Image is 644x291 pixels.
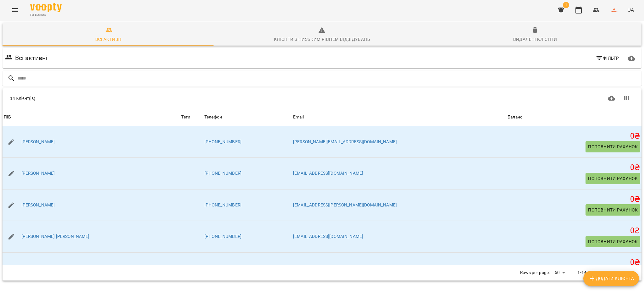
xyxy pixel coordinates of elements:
button: Завантажити CSV [604,91,619,106]
div: Email [293,113,304,121]
div: Sort [4,113,11,121]
a: [PHONE_NUMBER] [204,139,241,144]
div: Телефон [204,113,222,121]
span: Фільтр [596,54,619,62]
h5: 0 ₴ [508,163,640,173]
a: [EMAIL_ADDRESS][PERSON_NAME][DOMAIN_NAME] [293,202,397,207]
span: Поповнити рахунок [588,206,638,214]
div: Баланс [508,113,522,121]
span: Баланс [508,113,640,121]
div: ПІБ [4,113,11,121]
span: Email [293,113,505,121]
div: Sort [204,113,222,121]
a: [PHONE_NUMBER] [204,234,241,239]
button: Фільтр [593,52,622,64]
button: Поповнити рахунок [586,141,640,152]
span: Поповнити рахунок [588,143,638,151]
button: Показати колонки [619,91,634,106]
p: Rows per page: [520,270,550,276]
div: 14 Клієнт(ів) [10,95,319,102]
button: Додати клієнта [583,271,639,286]
a: [PHONE_NUMBER] [204,202,241,207]
a: [PERSON_NAME] [PERSON_NAME] [21,233,90,240]
span: Телефон [204,113,291,121]
div: Sort [293,113,304,121]
div: Table Toolbar [3,88,641,108]
span: 1 [563,2,569,8]
span: Додати клієнта [588,275,634,282]
button: UA [625,4,636,16]
h5: 0 ₴ [508,131,640,141]
a: [EMAIL_ADDRESS][DOMAIN_NAME] [293,234,363,239]
button: Menu [8,3,23,18]
span: Поповнити рахунок [588,175,638,182]
div: Теги [181,113,202,121]
img: Voopty Logo [30,3,62,12]
span: For Business [30,13,62,17]
span: Поповнити рахунок [588,238,638,245]
h5: 0 ₴ [508,226,640,236]
div: Всі активні [95,36,123,43]
button: Поповнити рахунок [586,236,640,247]
button: Поповнити рахунок [586,204,640,216]
h5: 0 ₴ [508,258,640,267]
a: [PHONE_NUMBER] [204,171,241,176]
h5: 0 ₴ [508,195,640,204]
div: 50 [552,268,567,277]
div: Sort [508,113,522,121]
p: 1-14 of 14 [577,270,597,276]
span: ПІБ [4,113,179,121]
h6: Всі активні [15,53,47,63]
a: [PERSON_NAME][EMAIL_ADDRESS][DOMAIN_NAME] [293,139,397,144]
a: [PERSON_NAME] [21,202,55,208]
a: [PERSON_NAME] [21,139,55,145]
button: Поповнити рахунок [586,173,640,184]
span: UA [627,7,634,13]
div: Видалені клієнти [513,36,557,43]
a: [EMAIL_ADDRESS][DOMAIN_NAME] [293,171,363,176]
img: 86f377443daa486b3a215227427d088a.png [610,6,619,14]
a: [PERSON_NAME] [21,170,55,177]
div: Клієнти з низьким рівнем відвідувань [274,36,370,43]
